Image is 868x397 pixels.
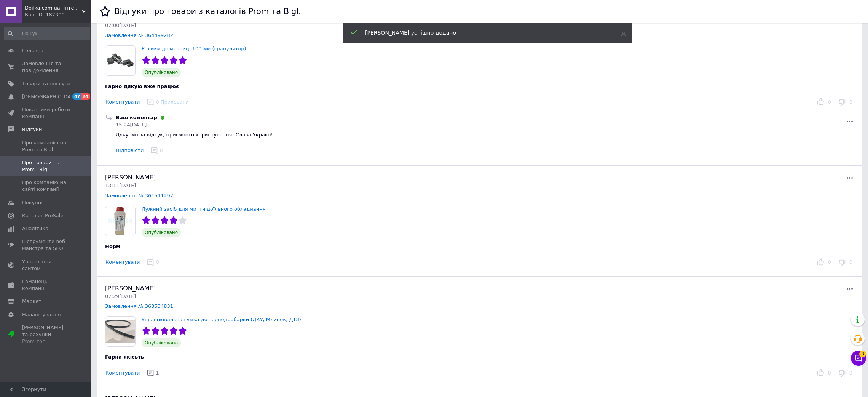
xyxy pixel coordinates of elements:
span: Про компанію на сайті компанії [22,179,70,193]
button: Відповісти [116,147,144,155]
span: 47 [72,93,81,100]
span: Налаштування [22,311,61,318]
span: [PERSON_NAME] та рахунки [22,324,70,345]
a: Ущільнювальна гумка до зернодробарки (ДКУ, Млинок, ДТЗ) [142,317,301,322]
img: Ролики до матриці 100 мм (гранулятор) [105,46,135,75]
span: Управління сайтом [22,258,70,272]
span: Гаманець компанії [22,278,70,292]
span: Дякуємо за відгук, приємного користування! Слава Україні! [116,132,273,138]
span: Каталог ProSale [22,212,63,219]
span: Doilka.com.ua- Інтернет магазин товарів для сільського господарства [25,5,82,11]
button: 1 [145,367,162,379]
span: Відгуки [22,126,42,133]
a: Замовлення № 363534831 [105,303,173,309]
span: Показники роботи компанії [22,106,70,120]
img: Лужний засіб для миття доїльного обладнання [105,206,135,236]
span: [PERSON_NAME] [105,285,156,292]
button: Коментувати [105,369,140,377]
span: [PERSON_NAME] [105,174,156,181]
span: [DEMOGRAPHIC_DATA] [22,93,78,100]
span: Покупці [22,199,43,206]
span: Ваш коментар [116,115,157,120]
span: 24 [81,93,90,100]
span: 07:29[DATE] [105,293,136,299]
div: Ваш ID: 182300 [25,11,91,18]
button: Коментувати [105,258,140,266]
button: Коментувати [105,98,140,106]
span: Гарна якісьть [105,354,144,360]
span: Товари та послуги [22,80,70,87]
span: 3 [859,351,866,357]
span: Опубліковано [142,68,181,77]
span: Головна [22,47,43,54]
span: Інструменти веб-майстра та SEO [22,238,70,252]
a: Замовлення № 361511297 [105,193,173,199]
span: Про товари на Prom і Bigl [22,159,70,173]
span: Аналітика [22,225,48,232]
input: Пошук [4,27,90,40]
span: Маркет [22,298,41,305]
a: Замовлення № 364499282 [105,32,173,38]
span: Норм [105,243,120,249]
a: Ролики до матриці 100 мм (гранулятор) [142,46,246,51]
span: Гарно дякую вже працює [105,83,179,89]
div: [PERSON_NAME] успішно додано [365,29,602,37]
span: Про компанію на Prom та Bigl [22,139,70,153]
img: Ущільнювальна гумка до зернодробарки (ДКУ, Млинок, ДТЗ) [105,317,135,346]
span: Опубліковано [142,338,181,347]
span: Опубліковано [142,228,181,237]
span: 13:11[DATE] [105,182,136,188]
a: Лужний засіб для миття доїльного обладнання [142,206,266,212]
div: Prom топ [22,338,70,345]
span: 15:24[DATE] [116,122,147,128]
span: 1 [156,370,159,376]
span: 07:00[DATE] [105,22,136,28]
h1: Відгуки про товари з каталогів Prom та Bigl. [114,7,301,16]
span: Замовлення та повідомлення [22,60,70,74]
button: Чат з покупцем3 [851,351,866,366]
